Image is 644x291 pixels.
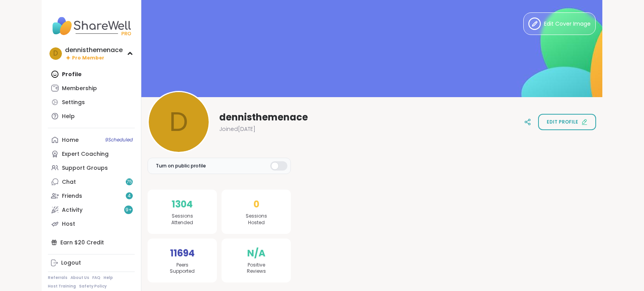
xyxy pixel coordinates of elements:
[172,197,193,211] span: 1304
[247,246,266,260] span: N/A
[219,111,308,124] span: dennisthemenace
[105,137,133,143] span: 9 Scheduled
[544,20,591,28] span: Edit Cover Image
[128,193,131,199] span: 4
[62,99,85,106] div: Settings
[61,259,81,267] div: Logout
[170,246,195,260] span: 11694
[48,256,135,270] a: Logout
[156,162,206,169] span: Turn on public profile
[79,284,107,289] a: Safety Policy
[62,150,109,158] div: Expert Coaching
[62,192,82,200] div: Friends
[523,12,596,35] button: Edit Cover Image
[48,217,135,231] a: Host
[48,109,135,123] a: Help
[48,81,135,95] a: Membership
[538,114,596,130] button: Edit profile
[48,284,76,289] a: Host Training
[48,203,135,217] a: Activity9+
[62,136,79,144] div: Home
[48,189,135,203] a: Friends4
[70,275,89,281] a: About Us
[53,49,58,59] span: d
[48,12,135,40] img: ShareWell Nav Logo
[48,95,135,109] a: Settings
[48,235,135,249] div: Earn $20 Credit
[247,262,266,275] span: Positive Reviews
[62,113,75,120] div: Help
[253,197,259,211] span: 0
[65,46,123,54] div: dennisthemenace
[48,175,135,189] a: Chat75
[48,275,67,281] a: Referrals
[48,161,135,175] a: Support Groups
[219,125,255,133] span: Joined [DATE]
[62,178,76,186] div: Chat
[62,206,83,214] div: Activity
[62,85,97,92] div: Membership
[92,275,100,281] a: FAQ
[62,220,75,228] div: Host
[127,179,132,185] span: 75
[246,213,267,226] span: Sessions Hosted
[72,55,104,61] span: Pro Member
[170,262,195,275] span: Peers Supported
[547,118,578,125] span: Edit profile
[125,207,132,213] span: 9 +
[62,164,108,172] div: Support Groups
[104,275,113,281] a: Help
[171,213,193,226] span: Sessions Attended
[48,133,135,147] a: Home9Scheduled
[48,147,135,161] a: Expert Coaching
